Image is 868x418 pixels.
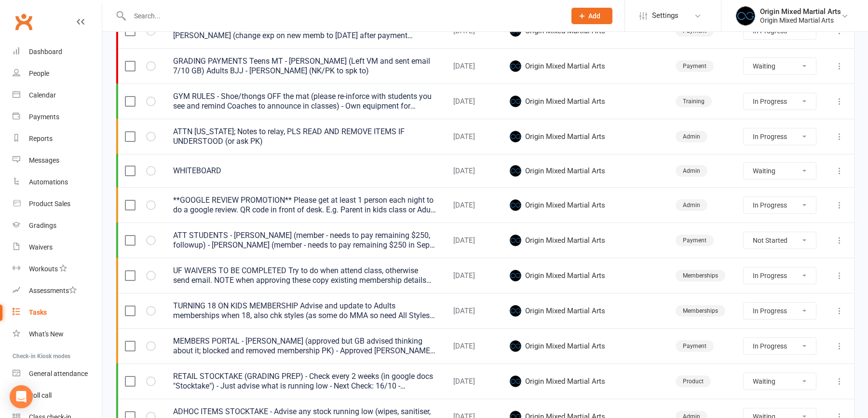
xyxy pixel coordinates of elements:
a: Gradings [13,215,102,237]
div: Origin Mixed Martial Arts [760,16,841,25]
div: Waivers [29,243,53,251]
div: Admin [676,199,707,211]
a: Workouts [13,258,102,280]
span: Origin Mixed Martial Arts [510,376,606,387]
img: Origin Mixed Martial Arts [510,96,521,107]
div: Product [676,376,711,387]
img: Origin Mixed Martial Arts [510,376,521,387]
span: Origin Mixed Martial Arts [510,235,606,246]
div: [DATE] [453,342,492,350]
span: Origin Mixed Martial Arts [510,131,606,142]
div: Reports [29,135,53,142]
a: Messages [13,150,102,171]
div: RETAIL STOCKTAKE (GRADING PREP) - Check every 2 weeks (in google docs "Stocktake") - Just advise ... [173,372,436,391]
div: Gradings [29,222,56,229]
a: Assessments [13,280,102,302]
div: ATTN [US_STATE]; Notes to relay, PLS READ AND REMOVE ITEMS IF UNDERSTOOD (or ask PK) [173,127,436,146]
div: Memberships [676,270,725,281]
div: [DATE] [453,98,492,106]
div: Assessments [29,287,77,294]
div: [DATE] [453,272,492,280]
div: ATT STUDENTS - [PERSON_NAME] (member - needs to pay remaining $250, followup) - [PERSON_NAME] (me... [173,231,436,250]
a: Payments [13,106,102,128]
div: **GOOGLE REVIEW PROMOTION** Please get at least 1 person each night to do a google review. QR cod... [173,195,436,215]
div: Messages [29,156,59,164]
img: Origin Mixed Martial Arts [510,305,521,317]
div: Calendar [29,91,56,99]
span: Settings [652,5,678,27]
a: General attendance kiosk mode [13,363,102,385]
div: What's New [29,330,64,338]
div: [DATE] [453,167,492,175]
img: Origin Mixed Martial Arts [510,165,521,177]
button: Add [571,8,612,24]
span: Origin Mixed Martial Arts [510,60,606,72]
div: GYM RULES - Shoe/thongs OFF the mat (please re-inforce with students you see and remind Coaches t... [173,92,436,111]
div: General attendance [29,370,88,377]
a: Product Sales [13,193,102,215]
div: [DATE] [453,377,492,386]
a: Automations [13,171,102,193]
div: MEMBERS PORTAL - [PERSON_NAME] (approved but GB advised thinking about it; blocked and removed me... [173,336,436,356]
div: Admin [676,131,707,142]
div: Payment [676,235,714,246]
div: [DATE] [453,62,492,70]
span: Add [588,12,600,20]
input: Search... [127,9,559,23]
span: Origin Mixed Martial Arts [510,305,606,317]
a: Tasks [13,302,102,323]
img: Origin Mixed Martial Arts [510,131,521,142]
span: Origin Mixed Martial Arts [510,270,606,281]
div: [DATE] [453,237,492,245]
div: People [29,70,49,77]
a: Calendar [13,84,102,106]
div: Payment [676,60,714,72]
div: WHITEBOARD [173,166,436,176]
div: Workouts [29,265,58,273]
div: [DATE] [453,133,492,141]
div: [DATE] [453,201,492,209]
div: Training [676,96,712,107]
img: Origin Mixed Martial Arts [510,340,521,352]
div: [DATE] [453,27,492,35]
a: Clubworx [12,10,36,34]
div: Tasks [29,308,47,316]
div: Memberships [676,305,725,317]
div: UF WAIVERS TO BE COMPLETED Try to do when attend class, otherwise send email. NOTE when approving... [173,266,436,285]
div: Dashboard [29,48,62,56]
div: Origin Mixed Martial Arts [760,7,841,16]
img: Origin Mixed Martial Arts [510,199,521,211]
div: Open Intercom Messenger [10,385,33,408]
a: People [13,63,102,84]
div: [DATE] [453,307,492,315]
span: Origin Mixed Martial Arts [510,96,606,107]
span: Origin Mixed Martial Arts [510,165,606,177]
div: Admin [676,165,707,177]
span: Origin Mixed Martial Arts [510,199,606,211]
div: TURNING 18 ON KIDS MEMBERSHIP Advise and update to Adults memberships when 18, also chk styles (a... [173,301,436,320]
img: Origin Mixed Martial Arts [510,60,521,72]
div: Automations [29,178,68,186]
img: Origin Mixed Martial Arts [510,270,521,281]
img: thumb_image1665119159.png [736,6,755,26]
a: Reports [13,128,102,150]
div: Product Sales [29,200,70,208]
a: What's New [13,323,102,345]
span: Origin Mixed Martial Arts [510,340,606,352]
a: Waivers [13,237,102,258]
img: Origin Mixed Martial Arts [510,235,521,246]
div: Payments [29,113,59,121]
div: GRADING PAYMENTS Teens MT - [PERSON_NAME] (Left VM and sent email 7/10 GB) Adults BJJ - [PERSON_N... [173,56,436,76]
a: Roll call [13,385,102,406]
a: Dashboard [13,41,102,63]
div: Roll call [29,391,52,399]
div: Payment [676,340,714,352]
